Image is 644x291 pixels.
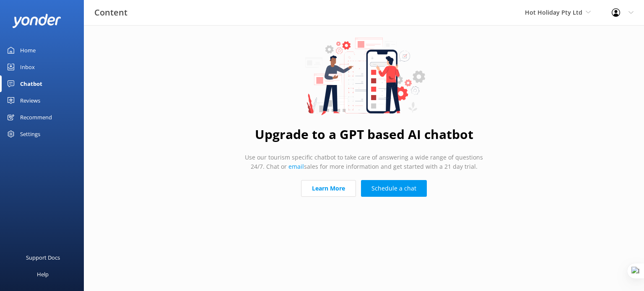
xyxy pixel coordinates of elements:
[20,59,35,75] div: Inbox
[242,153,486,172] p: Use our tourism specific chatbot to take care of answering a wide range of questions 24/7. Chat o...
[20,42,36,59] div: Home
[13,14,61,28] img: yonder-white-logo.png
[301,180,356,197] a: Learn More
[20,92,40,109] div: Reviews
[20,126,40,142] div: Settings
[37,266,49,283] div: Help
[525,8,582,16] span: Hot Holiday Pty Ltd
[20,75,42,92] div: Chatbot
[255,124,473,144] h1: Upgrade to a GPT based AI chatbot
[361,180,427,197] a: Schedule a chat
[20,109,52,126] div: Recommend
[26,249,60,266] div: Support Docs
[94,6,127,19] h3: Content
[288,162,304,170] a: email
